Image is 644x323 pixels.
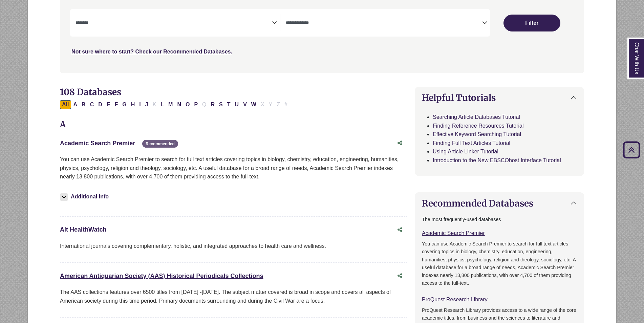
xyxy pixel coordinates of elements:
a: Finding Full Text Articles Tutorial [433,140,510,146]
button: Filter Results G [120,100,128,109]
button: Filter Results C [88,100,96,109]
a: Academic Search Premier [60,140,135,147]
button: Filter Results T [225,100,233,109]
p: You can use Academic Search Premier to search for full text articles covering topics in biology, ... [60,155,407,181]
textarea: Search [76,21,272,26]
button: Additional Info [60,192,111,201]
button: Submit for Search Results [503,15,560,31]
p: The most frequently-used databases [422,216,577,223]
div: Alpha-list to filter by first letter of database name [60,101,290,107]
a: Searching Article Databases Tutorial [433,114,520,120]
button: Filter Results V [241,100,249,109]
button: Filter Results D [96,100,104,109]
button: Filter Results R [209,100,217,109]
button: Share this database [393,223,407,236]
p: The AAS collections features over 6500 titles from [DATE] -[DATE]. The subject matter covered is ... [60,288,407,305]
a: Not sure where to start? Check our Recommended Databases. [71,49,232,55]
button: Filter Results P [192,100,200,109]
button: Filter Results S [217,100,225,109]
a: Alt HealthWatch [60,226,106,233]
button: Filter Results E [105,100,112,109]
span: Recommended [142,140,178,148]
button: Filter Results A [71,100,80,109]
button: Recommended Databases [415,193,584,214]
button: Filter Results I [137,100,143,109]
a: Finding Reference Resources Tutorial [433,123,524,129]
p: International journals covering complementary, holistic, and integrated approaches to health care... [60,242,407,251]
span: 108 Databases [60,86,121,98]
a: ProQuest Research Library [422,297,488,302]
a: Back to Top [621,145,642,154]
button: Filter Results O [184,100,192,109]
textarea: Search [286,21,482,26]
button: All [60,100,71,109]
button: Filter Results L [158,100,166,109]
button: Share this database [393,137,407,150]
button: Helpful Tutorials [415,87,584,108]
a: American Antiquarian Society (AAS) Historical Periodicals Collections [60,273,263,279]
button: Filter Results N [175,100,183,109]
a: Using Article Linker Tutorial [433,149,498,154]
button: Filter Results J [143,100,150,109]
a: Effective Keyword Searching Tutorial [433,131,521,137]
p: You can use Academic Search Premier to search for full text articles covering topics in biology, ... [422,240,577,287]
button: Filter Results B [80,100,88,109]
button: Filter Results H [129,100,137,109]
a: Academic Search Premier [422,230,485,236]
a: Introduction to the New EBSCOhost Interface Tutorial [433,157,561,163]
button: Filter Results W [249,100,258,109]
button: Filter Results M [166,100,175,109]
button: Share this database [393,270,407,282]
h3: A [60,120,407,130]
button: Filter Results U [233,100,241,109]
button: Filter Results F [112,100,120,109]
